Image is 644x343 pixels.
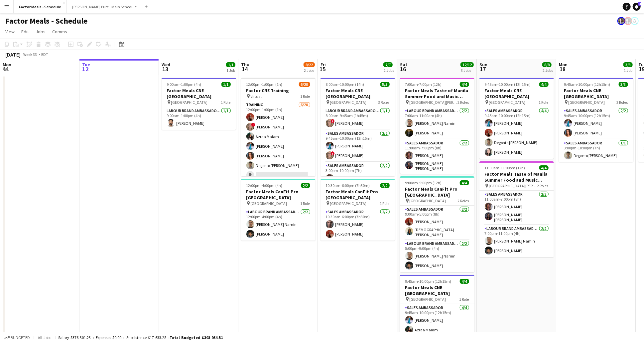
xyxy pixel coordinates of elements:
[479,78,554,159] app-job-card: 9:45am-10:00pm (12h15m)4/4Factor Meals CNE [GEOGRAPHIC_DATA] [GEOGRAPHIC_DATA]1 RoleSales Ambassa...
[410,198,446,203] span: [GEOGRAPHIC_DATA]
[559,87,633,99] h3: Factor Meals CNE [GEOGRAPHIC_DATA]
[460,82,469,87] span: 4/4
[226,62,235,67] span: 1/1
[479,107,554,159] app-card-role: Sales Ambassador4/49:45am-10:00pm (12h15m)[PERSON_NAME][PERSON_NAME]Degonto [PERSON_NAME][PERSON_...
[171,100,208,105] span: [GEOGRAPHIC_DATA]
[489,183,537,188] span: [GEOGRAPHIC_DATA][PERSON_NAME]
[400,87,474,99] h3: Factor Meals Taste of Manila Summer Food and Music Festival [GEOGRAPHIC_DATA]
[405,82,442,87] span: 7:00am-7:00pm (12h)
[5,29,15,35] span: View
[241,208,316,241] app-card-role: Labour Brand Ambassadors2/212:00pm-4:00pm (4h)[PERSON_NAME] Namin[PERSON_NAME]
[623,62,633,67] span: 3/3
[631,17,639,25] app-user-avatar: Tifany Scifo
[410,297,446,302] span: [GEOGRAPHIC_DATA]
[558,65,568,73] span: 18
[321,62,326,68] span: Fri
[5,16,87,26] h1: Factor Meals - Schedule
[241,189,316,201] h3: Factor Meals CanFit Pro [GEOGRAPHIC_DATA]
[246,183,283,188] span: 12:00pm-4:00pm (4h)
[241,101,316,307] app-card-role: Training6/2012:00pm-1:00pm (1h)[PERSON_NAME]![PERSON_NAME]Azraa Malam[PERSON_NAME][PERSON_NAME]De...
[5,51,21,58] div: [DATE]
[617,100,628,105] span: 2 Roles
[617,17,625,25] app-user-avatar: Ashleigh Rains
[321,130,395,162] app-card-role: Sales Ambassador2/29:45am-10:00pm (12h15m)[PERSON_NAME]![PERSON_NAME]
[559,78,633,162] app-job-card: 9:45am-10:00pm (12h15m)3/3Factor Meals CNE [GEOGRAPHIC_DATA] [GEOGRAPHIC_DATA]2 RolesSales Ambass...
[410,100,458,105] span: [GEOGRAPHIC_DATA][PERSON_NAME]
[21,29,29,35] span: Edit
[330,100,367,105] span: [GEOGRAPHIC_DATA]
[542,62,552,67] span: 8/8
[161,65,170,73] span: 13
[320,65,326,73] span: 15
[400,284,474,296] h3: Factor Meals CNE [GEOGRAPHIC_DATA]
[321,189,395,201] h3: Factor Meals CanFit Pro [GEOGRAPHIC_DATA]
[321,208,395,241] app-card-role: Sales Ambassador2/210:30am-6:00pm (7h30m)[PERSON_NAME][PERSON_NAME]
[33,27,48,36] a: Jobs
[321,162,395,194] app-card-role: Sales Ambassador2/23:00pm-10:00pm (7h)[PERSON_NAME]
[400,240,474,272] app-card-role: Labour Brand Ambassadors2/25:00pm-9:00pm (4h)[PERSON_NAME] Namin[PERSON_NAME]
[478,65,487,73] span: 17
[380,82,390,87] span: 5/5
[331,119,335,123] span: !
[537,183,549,188] span: 2 Roles
[330,201,367,206] span: [GEOGRAPHIC_DATA]
[460,180,469,185] span: 4/4
[14,0,67,13] button: Factor Meals - Schedule
[479,87,554,99] h3: Factor Meals CNE [GEOGRAPHIC_DATA]
[559,139,633,162] app-card-role: Sales Ambassador1/13:00pm-10:00pm (7h)Degonto [PERSON_NAME]
[326,183,370,188] span: 10:30am-6:00pm (7h30m)
[299,82,310,87] span: 6/20
[321,179,395,241] app-job-card: 10:30am-6:00pm (7h30m)2/2Factor Meals CanFit Pro [GEOGRAPHIC_DATA] [GEOGRAPHIC_DATA]1 RoleSales A...
[321,78,395,176] app-job-card: 8:00am-10:00pm (14h)5/5Factor Meals CNE [GEOGRAPHIC_DATA] [GEOGRAPHIC_DATA]3 RolesLabour Brand Am...
[400,107,474,139] app-card-role: Labour Brand Ambassadors2/27:00am-11:00am (4h)[PERSON_NAME] Namin[PERSON_NAME]
[400,206,474,240] app-card-role: Sales Ambassador2/29:00am-5:00pm (8h)[PERSON_NAME][DEMOGRAPHIC_DATA] [PERSON_NAME]
[326,82,364,87] span: 8:00am-10:00pm (14h)
[460,62,474,67] span: 12/12
[458,198,469,203] span: 2 Roles
[479,225,554,257] app-card-role: Labour Brand Ambassadors2/27:00pm-11:00pm (4h)[PERSON_NAME] Namin[PERSON_NAME]
[383,62,393,67] span: 7/7
[22,52,39,57] span: Week 33
[301,94,310,99] span: 1 Role
[162,78,236,130] app-job-card: 9:00am-1:00pm (4h)1/1Factor Meals CNE [GEOGRAPHIC_DATA] [GEOGRAPHIC_DATA]1 RoleLabour Brand Ambas...
[58,335,223,340] div: Salary $376 301.23 + Expenses $0.00 + Subsistence $17 633.28 =
[489,100,526,105] span: [GEOGRAPHIC_DATA]
[624,68,632,73] div: 1 Job
[400,186,474,198] h3: Factor Meals CanFit Pro [GEOGRAPHIC_DATA]
[81,65,90,73] span: 12
[304,62,315,67] span: 8/22
[226,68,235,73] div: 1 Job
[301,201,310,206] span: 1 Role
[633,3,641,11] a: 4
[543,68,553,73] div: 2 Jobs
[400,78,474,174] div: 7:00am-7:00pm (12h)4/4Factor Meals Taste of Manila Summer Food and Music Festival [GEOGRAPHIC_DAT...
[11,335,30,340] span: Budgeted
[162,62,170,68] span: Wed
[479,191,554,225] app-card-role: Sales Ambassador2/211:00am-7:00pm (8h)[PERSON_NAME][PERSON_NAME] [PERSON_NAME]
[251,123,255,127] span: !
[400,62,407,68] span: Sat
[539,82,549,87] span: 4/4
[321,107,395,130] app-card-role: Labour Brand Ambassadors1/18:00am-9:45am (1h45m)![PERSON_NAME]
[251,94,262,99] span: Virtual
[246,82,283,87] span: 12:00pm-1:00pm (1h)
[241,78,316,176] div: 12:00pm-1:00pm (1h)6/20Factor CNE Training Virtual1 RoleTraining6/2012:00pm-1:00pm (1h)[PERSON_NA...
[380,183,390,188] span: 2/2
[400,176,474,272] div: 9:00am-9:00pm (12h)4/4Factor Meals CanFit Pro [GEOGRAPHIC_DATA] [GEOGRAPHIC_DATA]2 RolesSales Amb...
[36,29,46,35] span: Jobs
[67,0,142,13] button: [PERSON_NAME] Pure - Main Schedule
[479,62,487,68] span: Sun
[559,107,633,139] app-card-role: Sales Ambassador2/29:45am-10:00pm (12h15m)[PERSON_NAME][PERSON_NAME]
[638,2,641,6] span: 4
[241,179,316,241] app-job-card: 12:00pm-4:00pm (4h)2/2Factor Meals CanFit Pro [GEOGRAPHIC_DATA] [GEOGRAPHIC_DATA]1 RoleLabour Bra...
[569,100,605,105] span: [GEOGRAPHIC_DATA]
[400,139,474,174] app-card-role: Sales Ambassador2/211:00am-7:00pm (8h)[PERSON_NAME][PERSON_NAME] [PERSON_NAME]
[399,65,407,73] span: 16
[485,82,531,87] span: 9:45am-10:00pm (12h15m)
[167,82,201,87] span: 9:00am-1:00pm (4h)
[321,87,395,99] h3: Factor Meals CNE [GEOGRAPHIC_DATA]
